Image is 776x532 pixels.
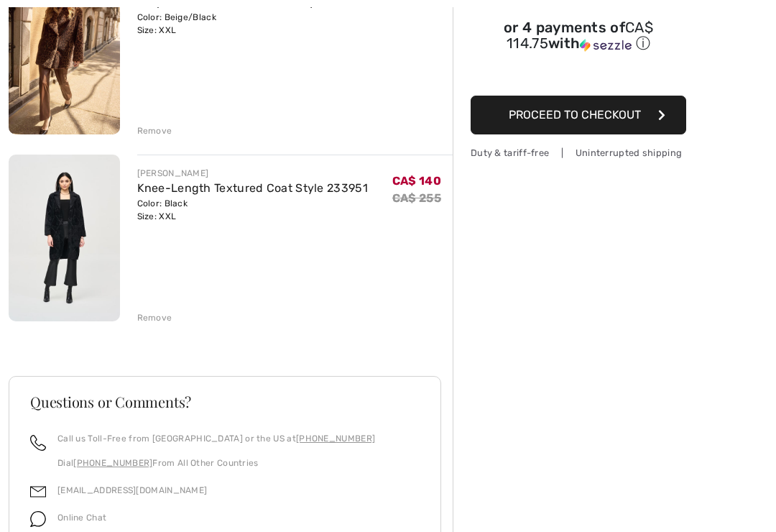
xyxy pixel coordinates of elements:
[57,485,207,495] a: [EMAIL_ADDRESS][DOMAIN_NAME]
[392,174,441,188] span: CA$ 140
[137,11,371,37] div: Color: Beige/Black Size: XXL
[392,191,441,205] s: CA$ 255
[137,167,368,180] div: [PERSON_NAME]
[471,146,686,160] div: Duty & tariff-free | Uninterrupted shipping
[137,311,172,324] div: Remove
[73,458,152,468] a: [PHONE_NUMBER]
[580,39,632,52] img: Sezzle
[471,21,686,53] div: or 4 payments of with
[137,181,368,195] a: Knee-Length Textured Coat Style 233951
[30,511,46,527] img: chat
[57,457,375,469] p: Dial From All Other Countries
[137,124,172,137] div: Remove
[30,395,420,409] h3: Questions or Comments?
[471,21,686,58] div: or 4 payments ofCA$ 114.75withSezzle Click to learn more about Sezzle
[30,435,46,451] img: call
[9,155,120,321] img: Knee-Length Textured Coat Style 233951
[471,58,686,91] iframe: PayPal-paypal
[137,197,368,223] div: Color: Black Size: XXL
[30,484,46,500] img: email
[57,432,375,445] p: Call us Toll-Free from [GEOGRAPHIC_DATA] or the US at
[471,96,686,134] button: Proceed to Checkout
[57,513,106,523] span: Online Chat
[509,108,641,121] span: Proceed to Checkout
[507,19,653,52] span: CA$ 114.75
[296,434,375,444] a: [PHONE_NUMBER]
